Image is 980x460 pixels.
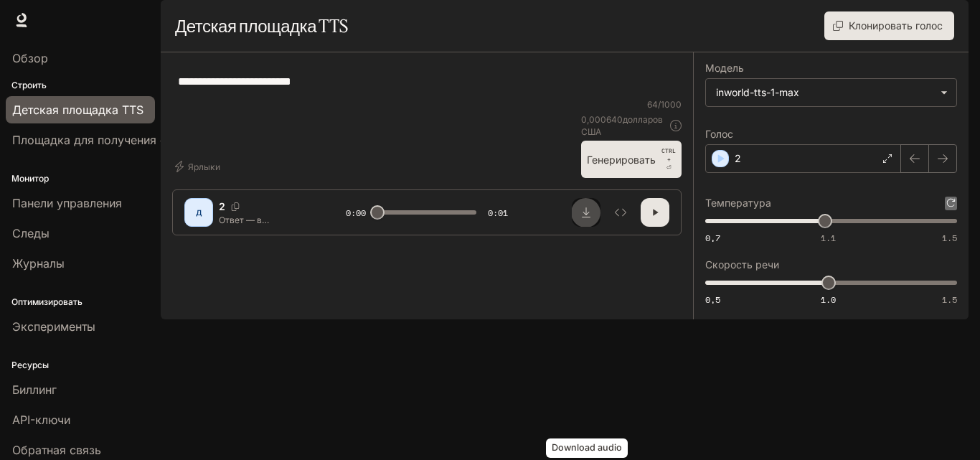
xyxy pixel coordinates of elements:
[581,114,623,125] font: 0,000640
[706,79,956,106] div: inworld-tts-1-max
[705,62,744,74] font: Модель
[219,200,225,212] font: 2
[658,99,661,110] font: /
[581,114,663,137] font: долларов США
[849,19,943,32] font: Клонировать голос
[705,197,771,209] font: Температура
[666,164,672,171] font: ⏎
[346,207,366,219] font: 0:00
[821,294,836,306] font: 1.0
[705,294,720,306] font: 0,5
[219,215,299,238] font: Ответ — в следующем видео.
[581,141,682,178] button: ГенерироватьCTRL +⏎
[716,86,799,98] font: inworld-tts-1-max
[942,294,957,306] font: 1.5
[661,99,682,110] font: 1000
[705,258,779,271] font: Скорость речи
[735,152,741,164] font: 2
[572,198,600,227] button: Скачать аудио
[488,207,508,219] font: 0:01
[606,198,635,227] button: Осмотреть
[587,154,656,166] font: Генерировать
[821,232,836,244] font: 1.1
[824,11,954,40] button: Клонировать голос
[172,155,226,178] button: Ярлыки
[661,147,676,163] font: CTRL +
[705,232,720,244] font: 0,7
[196,208,202,217] font: Д
[188,162,220,173] font: Ярлыки
[546,438,628,458] div: Download audio
[225,202,245,211] button: Копировать голосовой идентификатор
[942,232,957,244] font: 1.5
[945,197,957,210] button: Сбросить к настройкам по умолчанию
[647,99,658,110] font: 64
[705,128,733,140] font: Голос
[175,15,348,37] font: Детская площадка TTS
